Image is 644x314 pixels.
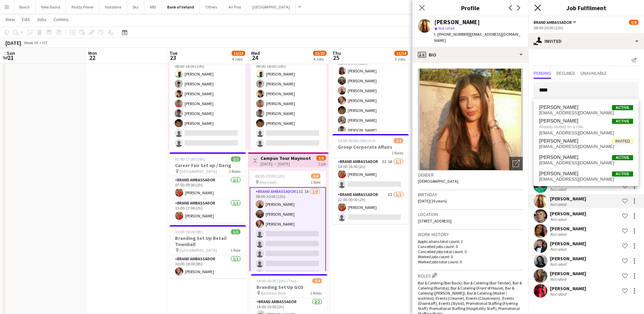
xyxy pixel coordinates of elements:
div: [DATE] [5,39,21,46]
span: Unavailable [581,71,607,76]
div: [PERSON_NAME] [550,255,586,262]
button: [GEOGRAPHIC_DATA] [247,0,296,14]
span: milogab3@gmail.com [539,130,633,136]
span: 14:00-00:00 (10h) (Fri) [338,138,375,143]
app-job-card: 08:00-20:00 (12h)3/8 Maynooth1 RoleBrand Ambassador13I1A3/808:00-20:00 (12h)[PERSON_NAME][PERSON_... [250,171,326,271]
h3: Gender [418,172,523,178]
div: 4 Jobs [313,56,326,62]
div: Not rated [550,292,568,297]
span: Active [612,105,633,110]
div: [DATE] → [DATE] [261,161,311,166]
span: michaelpat01@gmail.com [539,177,633,182]
button: NBI [144,0,162,14]
app-card-role: Brand Ambassador1/115:00-17:00 (2h)[PERSON_NAME] [170,199,246,222]
p: Cancelled jobs count: 0 [418,244,523,249]
span: 2/4 [394,138,403,143]
span: 3/8 [316,155,326,161]
app-card-role: Brand Ambassador3I1A1/214:00-16:00 (2h)[PERSON_NAME] [332,158,409,191]
span: 1 Role [311,180,320,185]
app-card-role: Brand Ambassador2I1/222:00-00:00 (2h)[PERSON_NAME] [332,191,409,224]
span: Active [612,155,633,160]
span: Wed [251,50,260,56]
span: [STREET_ADDRESS] [418,218,452,224]
p: Applications total count: 2 [418,239,523,244]
span: 24 [250,54,260,62]
span: Active [612,171,633,177]
span: 1 Role [231,248,240,253]
app-card-role: Brand Ambassador1/110:00-18:00 (8h)[PERSON_NAME] [170,255,246,278]
span: Already invited on a role. [539,124,633,130]
app-card-role: Brand Ambassador5I6/808:00-18:00 (10h)[PERSON_NAME][PERSON_NAME][PERSON_NAME][PERSON_NAME][PERSON... [251,57,327,150]
app-job-card: 08:00-20:00 (12h)7/8Campus Tour NUIG NUIG1 RoleBrand Ambassador4I7/808:00-20:00 (12h)[PERSON_NAME... [332,31,409,131]
app-card-role: Brand Ambassador13I1A3/808:00-20:00 (12h)[PERSON_NAME][PERSON_NAME][PERSON_NAME] [250,187,326,281]
button: Bosch [14,0,36,14]
span: Edit [22,16,30,22]
h3: Work history [418,231,523,237]
div: Not rated [550,232,568,237]
span: Active [612,119,633,124]
h3: Job Fulfilment [528,3,644,12]
a: Jobs [34,15,49,24]
span: 3/8 [629,20,639,25]
app-job-card: 08:00-18:00 (10h)6/8 TUD1 RoleBrand Ambassador5I6/808:00-18:00 (10h)[PERSON_NAME][PERSON_NAME][PE... [251,49,327,150]
div: Not rated [550,247,568,252]
app-card-role: Brand Ambassador1/107:00-09:00 (2h)[PERSON_NAME] [170,176,246,199]
span: 14:00-00:00 (10h) (Thu) [256,278,297,283]
span: Michael Archer [539,104,578,110]
button: Sky [127,0,144,14]
div: IST [42,40,48,45]
div: Not rated [550,187,568,192]
span: Maynooth [260,180,277,185]
span: 21 [6,54,15,62]
div: 08:00-20:00 (12h) [534,25,639,30]
span: dolanmikey@gmail.com [539,144,633,149]
span: Brand Ambassador [534,20,572,25]
app-job-card: 07:00-17:00 (10h)2/2Career Fair Set up / Derig [GEOGRAPHIC_DATA]2 RolesBrand Ambassador1/107:00-0... [170,152,246,222]
h3: Branding Set Up GCO [251,284,327,290]
button: Vodafone [99,0,127,14]
span: Declined [556,71,575,76]
h3: Location [418,211,523,217]
h3: Branding Set Up Retail Townhall [170,235,246,247]
span: View [5,16,15,22]
span: 10:00-18:00 (8h) [175,229,203,234]
span: Week 38 [22,40,40,45]
span: [GEOGRAPHIC_DATA] [179,169,217,174]
span: Pending [534,71,551,76]
span: 22 [87,54,97,62]
button: Bank of Ireland [162,0,200,14]
span: michaelgahan99@icloud.com [539,160,633,166]
span: 2/2 [231,156,240,162]
span: Tue [170,50,177,56]
div: [PERSON_NAME] [550,241,586,247]
div: Not rated [550,202,568,207]
a: Comms [51,15,72,24]
h3: Group Corporate Affairs [332,144,409,150]
span: Mon [88,50,97,56]
div: [PERSON_NAME] [434,19,480,25]
button: An Post [223,0,247,14]
span: 11/13 [232,51,245,56]
span: Sun [7,50,15,56]
a: View [3,15,18,24]
img: Crew avatar or photo [418,68,523,170]
span: 25 [331,54,341,62]
span: Michael Dolan [539,138,578,144]
span: 23 [169,54,177,62]
h3: Campus Tour Maynooth [261,155,311,161]
span: Thu [332,50,341,56]
div: Not rated [550,277,568,282]
div: Invited [528,33,644,49]
h3: Birthday [418,192,523,198]
span: 3/8 [311,173,320,179]
app-job-card: 10:00-18:00 (8h)1/1Branding Set Up Retail Townhall [GEOGRAPHIC_DATA]1 RoleBrand Ambassador1/110:0... [170,225,246,278]
app-job-card: 14:00-00:00 (10h) (Fri)2/4Group Corporate Affairs2 RolesBrand Ambassador3I1A1/214:00-16:00 (2h)[P... [332,134,409,224]
app-card-role: Brand Ambassador4I7/808:00-20:00 (12h)[PERSON_NAME][PERSON_NAME][PERSON_NAME][PERSON_NAME][PERSON... [332,54,409,147]
span: Michael Byrnes [539,118,578,124]
div: Not rated [550,217,568,222]
div: [PERSON_NAME] [550,211,586,217]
